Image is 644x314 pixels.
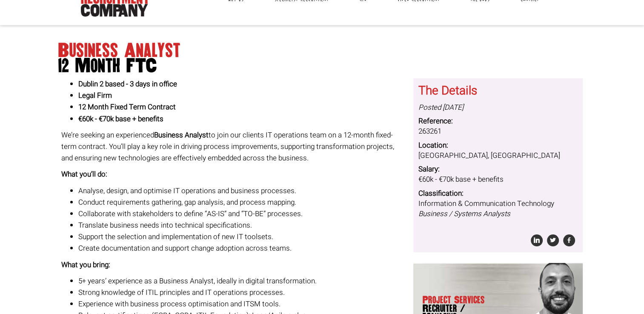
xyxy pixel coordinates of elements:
[418,116,578,126] dt: Reference:
[78,90,112,101] strong: Legal Firm
[61,169,107,180] strong: What you’ll do:
[418,174,578,185] dd: €60k - €70k base + benefits
[154,130,209,140] strong: Business Analyst
[78,275,407,287] li: 5+ years’ experience as a Business Analyst, ideally in digital transformation.
[78,287,407,298] li: Strong knowledge of ITIL principles and IT operations processes.
[78,243,407,254] li: Create documentation and support change adoption across teams.
[418,85,578,98] h3: The Details
[418,126,578,137] dd: 263261
[61,260,110,270] strong: What you bring:
[78,185,407,197] li: Analyse, design, and optimise IT operations and business processes.
[418,140,578,151] dt: Location:
[418,164,578,174] dt: Salary:
[418,151,578,161] dd: [GEOGRAPHIC_DATA], [GEOGRAPHIC_DATA]
[78,197,407,208] li: Conduct requirements gathering, gap analysis, and process mapping.
[61,129,407,164] p: We’re seeking an experienced to join our clients IT operations team on a 12-month fixed-term cont...
[78,79,177,89] strong: Dublin 2 based - 3 days in office
[418,208,510,219] i: Business / Systems Analysts
[78,298,407,310] li: Experience with business process optimisation and ITSM tools.
[418,188,578,199] dt: Classification:
[78,114,163,124] strong: €60k - €70k base + benefits
[418,199,578,220] dd: Information & Communication Technology
[78,102,176,112] strong: 12 Month Fixed Term Contract
[78,208,407,220] li: Collaborate with stakeholders to define “AS-IS” and “TO-BE” processes.
[418,102,464,113] i: Posted [DATE]
[78,231,407,243] li: Support the selection and implementation of new IT toolsets.
[58,58,586,74] span: 12 Month FTC
[58,43,586,74] h1: Business Analyst
[78,220,407,231] li: Translate business needs into technical specifications.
